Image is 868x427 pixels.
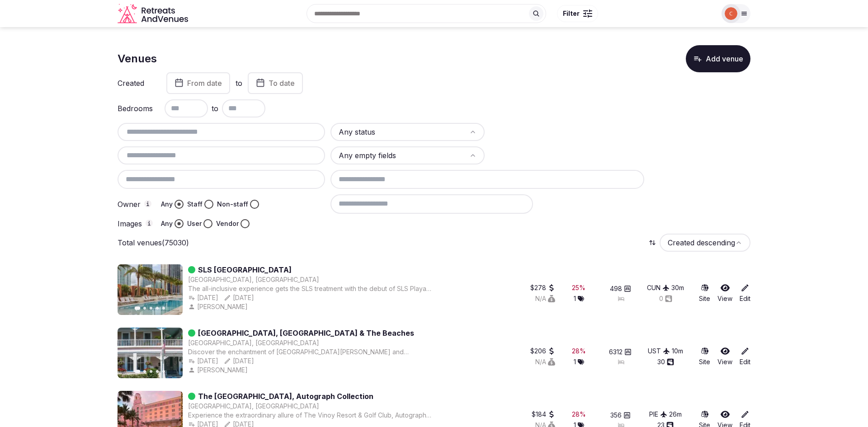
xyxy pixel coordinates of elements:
button: CUN [647,283,670,292]
label: Created [118,80,154,87]
button: Owner [144,200,151,207]
h1: Venues [118,51,157,66]
span: 6312 [609,347,623,357]
div: 30 m [671,283,684,292]
div: 10 m [672,347,683,356]
a: SLS [GEOGRAPHIC_DATA] [198,264,292,275]
div: The all-inclusive experience gets the SLS treatment with the debut of SLS Playa Mujeres. Make an ... [188,284,453,293]
button: Add venue [686,45,750,72]
button: 30m [671,283,684,292]
span: Filter [563,9,580,18]
button: [DATE] [224,357,254,366]
a: Edit [740,283,750,303]
a: View [717,283,732,303]
button: Go to slide 1 [135,306,141,310]
button: 0 [659,294,672,303]
button: PIE [649,410,667,419]
button: 498 [610,284,631,293]
button: [DATE] [188,293,218,302]
span: to [212,103,218,114]
img: Featured image for SLS Playa Mujeres [118,264,183,315]
button: [GEOGRAPHIC_DATA], [GEOGRAPHIC_DATA] [188,338,319,347]
button: Go to slide 5 [162,307,165,310]
button: 6312 [609,347,632,357]
label: User [187,219,202,228]
a: Site [699,283,710,303]
label: Any [161,219,173,228]
span: 356 [610,411,622,420]
button: [GEOGRAPHIC_DATA], [GEOGRAPHIC_DATA] [188,275,319,284]
button: 1 [574,294,584,303]
svg: Retreats and Venues company logo [118,4,190,24]
button: Go to slide 2 [143,370,146,373]
span: 498 [610,284,622,293]
button: $206 [530,347,555,356]
span: From date [187,79,222,88]
button: [PERSON_NAME] [188,366,250,375]
button: Filter [557,5,598,22]
button: Images [146,220,153,227]
button: To date [248,72,303,94]
a: View [717,347,732,366]
label: Bedrooms [118,105,154,112]
div: 28 % [572,347,586,356]
button: 28% [572,410,586,419]
button: Go to slide 3 [150,307,152,310]
button: $184 [532,410,555,419]
button: N/A [535,357,555,366]
button: UST [648,347,670,356]
button: Go to slide 4 [156,307,159,310]
button: Go to slide 2 [143,307,146,310]
label: Non-staff [217,200,248,209]
button: Go to slide 4 [156,370,159,373]
button: 30 [657,357,674,366]
button: N/A [535,294,555,303]
button: 25% [572,283,585,292]
button: [GEOGRAPHIC_DATA], [GEOGRAPHIC_DATA] [188,402,319,411]
button: $278 [530,283,555,292]
button: 1 [574,357,584,366]
div: 25 % [572,283,585,292]
div: Experience the extraordinary allure of The Vinoy Resort & Golf Club, Autograph Collection. This h... [188,411,453,420]
p: Total venues (75030) [118,238,189,248]
a: Site [699,347,710,366]
button: Go to slide 5 [162,370,165,373]
button: 28% [572,347,586,356]
button: [PERSON_NAME] [188,302,250,311]
a: Edit [740,347,750,366]
button: [DATE] [224,293,254,302]
img: Catalina [725,7,737,20]
span: To date [269,79,295,88]
button: Go to slide 1 [135,370,141,373]
label: to [236,78,242,88]
a: The [GEOGRAPHIC_DATA], Autograph Collection [198,391,373,402]
label: Images [118,220,154,228]
img: Featured image for St. Augustine, Ponte Vedra & The Beaches [118,328,183,378]
button: From date [166,72,230,94]
button: [DATE] [188,357,218,366]
button: 356 [610,411,631,420]
label: Staff [187,200,203,209]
